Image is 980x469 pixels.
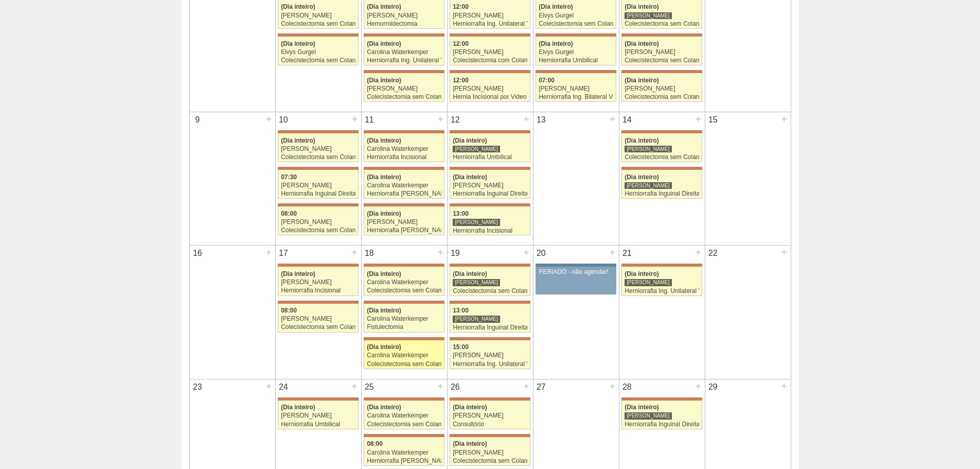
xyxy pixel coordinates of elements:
a: 08:00 [PERSON_NAME] Colecistectomia sem Colangiografia [278,206,358,235]
span: (Dia inteiro) [367,210,401,217]
div: Colecistectomia sem Colangiografia VL [367,287,441,294]
div: [PERSON_NAME] [453,49,527,56]
div: Hemorroidectomia [367,21,441,27]
div: + [694,246,703,259]
span: 12:00 [453,3,469,10]
div: Carolina Waterkemper [367,279,441,286]
a: (Dia inteiro) [PERSON_NAME] Colecistectomia sem Colangiografia VL [621,73,702,102]
div: + [350,246,359,259]
a: (Dia inteiro) Carolina Waterkemper Colecistectomia sem Colangiografia VL [364,267,444,296]
div: + [436,379,445,393]
div: Herniorrafia Umbilical [281,421,355,428]
div: 17 [276,246,292,261]
span: (Dia inteiro) [281,137,315,144]
div: Herniorrafia Incisional [367,154,441,161]
div: Key: Maria Braido [364,397,444,401]
div: 22 [705,246,721,261]
div: [PERSON_NAME] [453,85,527,92]
span: (Dia inteiro) [281,270,315,277]
span: (Dia inteiro) [625,77,659,84]
span: (Dia inteiro) [625,173,659,181]
div: Herniorrafia Inguinal Direita [281,190,355,197]
div: Herniorrafia Umbilical [539,57,613,64]
div: Key: Maria Braido [364,130,444,133]
div: [PERSON_NAME] [453,145,500,153]
div: + [436,246,445,259]
span: (Dia inteiro) [367,77,401,84]
div: Herniorrafia Inguinal Direita [625,190,699,197]
div: Key: Maria Braido [450,397,530,401]
a: (Dia inteiro) [PERSON_NAME] Colecistectomia sem Colangiografia VL [450,437,530,466]
div: Herniorrafia [PERSON_NAME] [367,227,441,234]
span: (Dia inteiro) [367,137,401,144]
div: Key: Maria Braido [364,301,444,304]
a: (Dia inteiro) [PERSON_NAME] Herniorrafia Inguinal Direita [450,170,530,199]
div: + [522,112,531,126]
div: Key: Maria Braido [450,301,530,304]
a: (Dia inteiro) [PERSON_NAME] Colecistectomia sem Colangiografia VL [621,37,702,65]
div: Herniorrafia Inguinal Direita [625,421,699,428]
div: Carolina Waterkemper [367,316,441,322]
div: Herniorrafia Ing. Unilateral VL [625,288,699,294]
div: 14 [619,112,635,128]
div: Key: Maria Braido [621,167,702,170]
div: Colecistectomia com Colangiografia VL [453,57,527,64]
a: (Dia inteiro) [PERSON_NAME] Herniorrafia Ing. Unilateral VL [621,267,702,296]
div: [PERSON_NAME] [453,218,500,226]
div: [PERSON_NAME] [625,279,672,286]
a: (Dia inteiro) [PERSON_NAME] Herniorrafia Inguinal Direita [621,401,702,429]
div: Colecistectomia sem Colangiografia VL [281,324,355,331]
div: [PERSON_NAME] [281,219,355,225]
div: Key: Maria Braido [450,130,530,133]
span: (Dia inteiro) [539,40,573,47]
div: Key: Maria Braido [364,264,444,267]
div: Key: Maria Braido [364,33,444,37]
span: (Dia inteiro) [367,270,401,277]
a: (Dia inteiro) Carolina Waterkemper Herniorrafia Ing. Unilateral VL [364,37,444,65]
a: (Dia inteiro) [PERSON_NAME] Herniorrafia [PERSON_NAME] [364,206,444,235]
a: (Dia inteiro) Carolina Waterkemper Herniorrafia Incisional [364,133,444,162]
div: + [608,379,617,393]
div: Carolina Waterkemper [367,146,441,152]
div: 16 [190,246,206,261]
div: Key: Maria Braido [450,33,530,37]
div: Herniorrafia Inguinal Direita [453,324,527,331]
div: Key: Maria Braido [278,33,358,37]
a: (Dia inteiro) [PERSON_NAME] Herniorrafia Incisional [278,267,358,296]
div: [PERSON_NAME] [453,352,527,359]
div: Herniorrafia Incisional [453,228,527,234]
div: [PERSON_NAME] [281,12,355,19]
div: Key: Maria Braido [450,434,530,437]
span: (Dia inteiro) [281,40,315,47]
div: Key: Maria Braido [278,167,358,170]
a: (Dia inteiro) Elvys Gurgel Herniorrafia Umbilical [536,37,616,65]
div: Colecistectomia sem Colangiografia [625,154,699,161]
div: + [780,379,789,393]
div: Colecistectomia sem Colangiografia VL [367,361,441,368]
div: + [350,379,359,393]
span: (Dia inteiro) [281,3,315,10]
div: Key: Maria Braido [450,264,530,267]
span: (Dia inteiro) [453,173,487,181]
div: Herniorrafia [PERSON_NAME] [367,458,441,464]
div: Elvys Gurgel [281,49,355,56]
a: 13:00 [PERSON_NAME] Herniorrafia Inguinal Direita [450,304,530,333]
div: Elvys Gurgel [539,49,613,56]
a: (Dia inteiro) Carolina Waterkemper Fistulectomia [364,304,444,333]
span: (Dia inteiro) [453,440,487,447]
div: [PERSON_NAME] [539,85,613,92]
div: [PERSON_NAME] [367,85,441,92]
div: 11 [362,112,378,128]
div: Fistulectomia [367,324,441,331]
div: Hernia Incisional por Video [453,94,527,100]
div: 18 [362,246,378,261]
span: (Dia inteiro) [367,40,401,47]
div: Key: Maria Braido [364,203,444,206]
div: Key: Maria Braido [621,130,702,133]
a: FERIADO - não agendar! [536,267,616,294]
div: Key: Maria Braido [364,434,444,437]
span: 07:00 [539,77,555,84]
div: Key: Maria Braido [278,264,358,267]
div: 9 [190,112,206,128]
span: (Dia inteiro) [453,270,487,277]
